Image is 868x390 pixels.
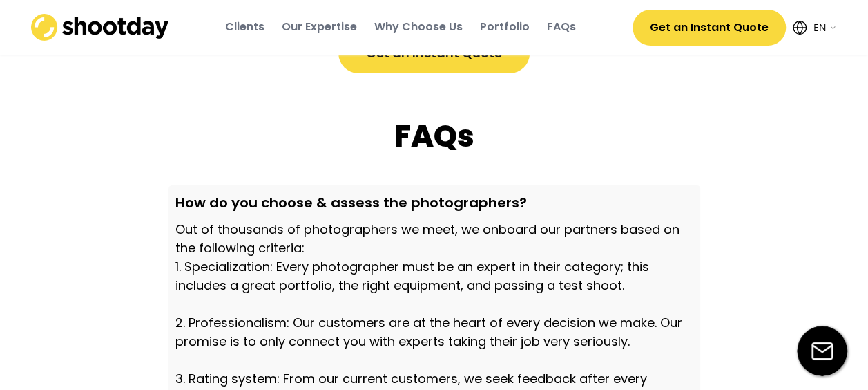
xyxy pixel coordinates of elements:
[225,19,264,35] div: Clients
[793,21,807,35] img: Icon%20feather-globe%20%281%29.svg
[374,19,463,35] div: Why Choose Us
[480,19,530,35] div: Portfolio
[633,10,786,46] button: Get an Instant Quote
[31,14,169,41] img: shootday_logo.png
[282,19,357,35] div: Our Expertise
[547,19,576,35] div: FAQs
[797,326,847,376] img: email-icon%20%281%29.svg
[175,192,693,213] div: How do you choose & assess the photographers?
[365,115,503,158] div: FAQs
